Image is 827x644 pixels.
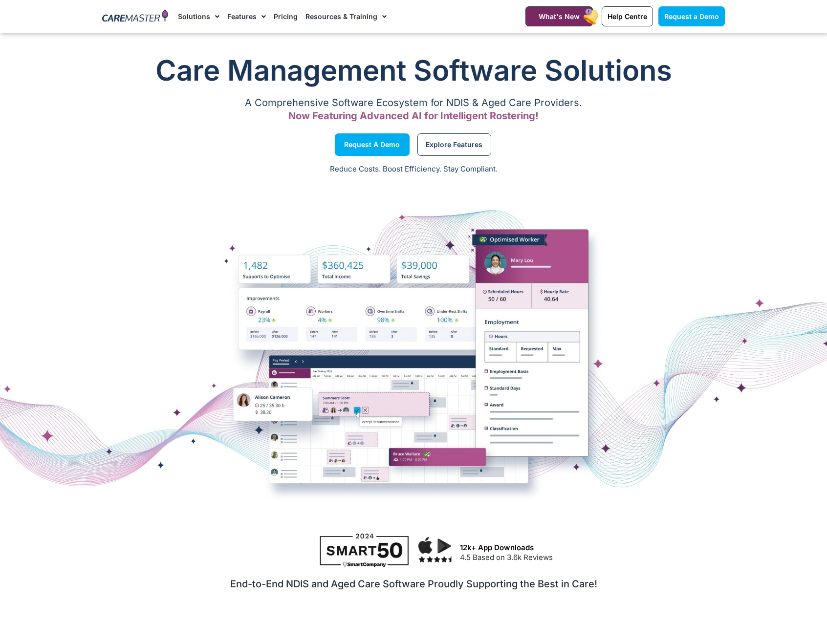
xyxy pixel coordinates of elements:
[664,12,719,21] span: Request a Demo
[102,51,725,90] h1: Care Management Software Solutions
[608,12,647,21] span: Help Centre
[288,110,539,122] span: Now Featuring Advanced AI for Intelligent Rostering!
[602,6,653,26] a: Help Centre
[108,578,719,590] h2: End-to-End NDIS and Aged Care Software Proudly Supporting the Best in Care!
[539,12,580,21] span: What's New
[658,6,725,26] a: Request a Demo
[335,133,410,156] a: Request a Demo
[525,6,593,26] a: What's New
[6,164,821,175] p: Reduce Costs. Boost Efficiency. Stay Compliant.
[426,142,482,147] span: Explore Features
[417,133,491,156] a: Explore Features
[344,142,400,147] span: Request a Demo
[102,100,725,106] p: A Comprehensive Software Ecosystem for NDIS & Aged Care Providers.
[460,543,720,552] h3: 12k+ App Downloads
[102,9,168,24] img: CareMaster Logo
[460,552,720,563] p: 4.5 Based on 3.6k Reviews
